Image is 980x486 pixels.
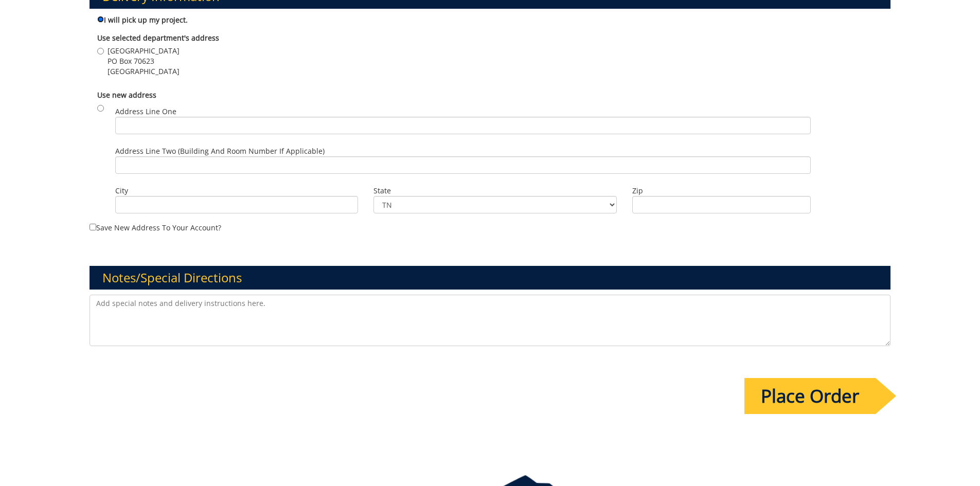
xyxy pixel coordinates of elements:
[90,224,96,230] input: Save new address to your account?
[632,186,811,196] label: Zip
[97,33,219,43] b: Use selected department's address
[108,66,180,77] span: [GEOGRAPHIC_DATA]
[744,378,876,414] input: Place Order
[90,266,891,290] h3: Notes/Special Directions
[97,14,188,25] label: I will pick up my project.
[115,186,359,196] label: City
[108,56,180,66] span: PO Box 70623
[97,90,156,100] b: Use new address
[115,117,811,134] input: Address Line One
[115,196,359,213] input: City
[108,46,180,56] span: [GEOGRAPHIC_DATA]
[115,106,811,134] label: Address Line One
[97,48,104,55] input: [GEOGRAPHIC_DATA] PO Box 70623 [GEOGRAPHIC_DATA]
[373,186,617,196] label: State
[115,156,811,174] input: Address Line Two (Building and Room Number if applicable)
[97,16,104,23] input: I will pick up my project.
[632,196,811,213] input: Zip
[115,146,811,174] label: Address Line Two (Building and Room Number if applicable)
